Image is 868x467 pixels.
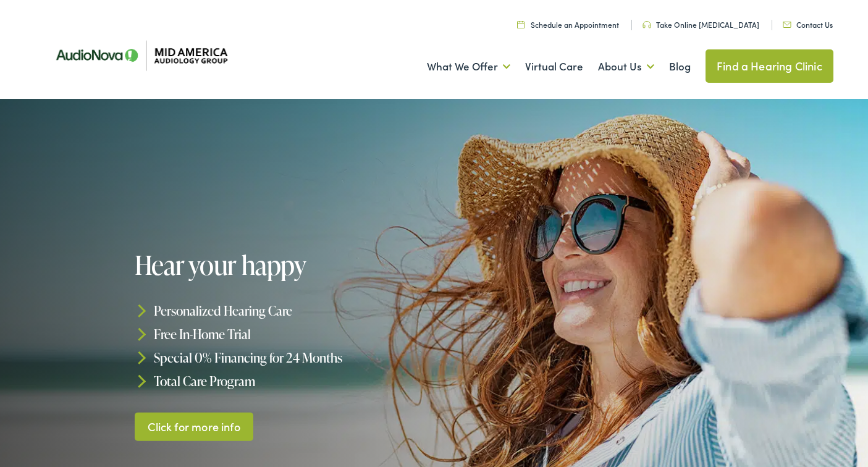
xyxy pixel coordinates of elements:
[783,22,791,28] img: utility icon
[427,44,510,90] a: What We Offer
[598,44,654,90] a: About Us
[517,19,619,30] a: Schedule an Appointment
[783,19,833,30] a: Contact Us
[135,369,439,392] li: Total Care Program
[517,20,525,28] img: utility icon
[643,21,651,28] img: utility icon
[643,19,759,30] a: Take Online [MEDICAL_DATA]
[135,251,439,279] h1: Hear your happy
[135,346,439,369] li: Special 0% Financing for 24 Months
[135,299,439,322] li: Personalized Hearing Care
[706,49,833,83] a: Find a Hearing Clinic
[135,412,254,441] a: Click for more info
[135,322,439,346] li: Free In-Home Trial
[525,44,583,90] a: Virtual Care
[669,44,691,90] a: Blog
